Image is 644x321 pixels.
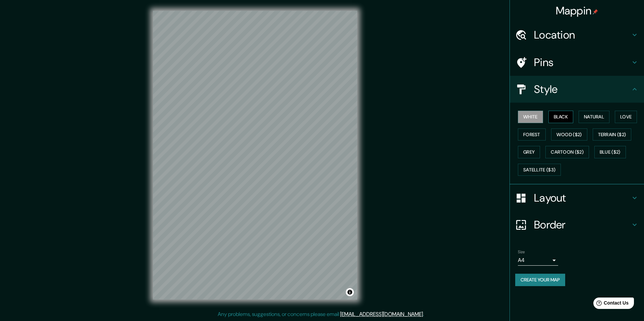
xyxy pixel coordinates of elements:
[545,146,589,158] button: Cartoon ($2)
[510,76,644,103] div: Style
[534,56,631,69] h4: Pins
[615,111,637,123] button: Love
[515,274,565,286] button: Create your map
[534,83,631,96] h4: Style
[425,310,426,318] div: .
[510,49,644,76] div: Pins
[518,164,561,176] button: Satellite ($3)
[218,310,424,318] p: Any problems, suggestions, or concerns please email .
[340,311,423,318] a: [EMAIL_ADDRESS][DOMAIN_NAME]
[593,9,598,14] img: pin-icon.png
[518,128,546,141] button: Forest
[518,255,558,266] div: A4
[579,111,609,123] button: Natural
[551,128,587,141] button: Wood ($2)
[584,295,637,314] iframe: Help widget launcher
[424,310,425,318] div: .
[548,111,574,123] button: Black
[510,184,644,211] div: Layout
[556,4,598,17] h4: Mappin
[593,128,632,141] button: Terrain ($2)
[594,146,626,158] button: Blue ($2)
[534,28,631,42] h4: Location
[510,21,644,48] div: Location
[534,191,631,205] h4: Layout
[518,249,525,255] label: Size
[518,111,543,123] button: White
[518,146,540,158] button: Grey
[153,11,357,300] canvas: Map
[510,211,644,238] div: Border
[346,288,354,296] button: Toggle attribution
[534,218,631,231] h4: Border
